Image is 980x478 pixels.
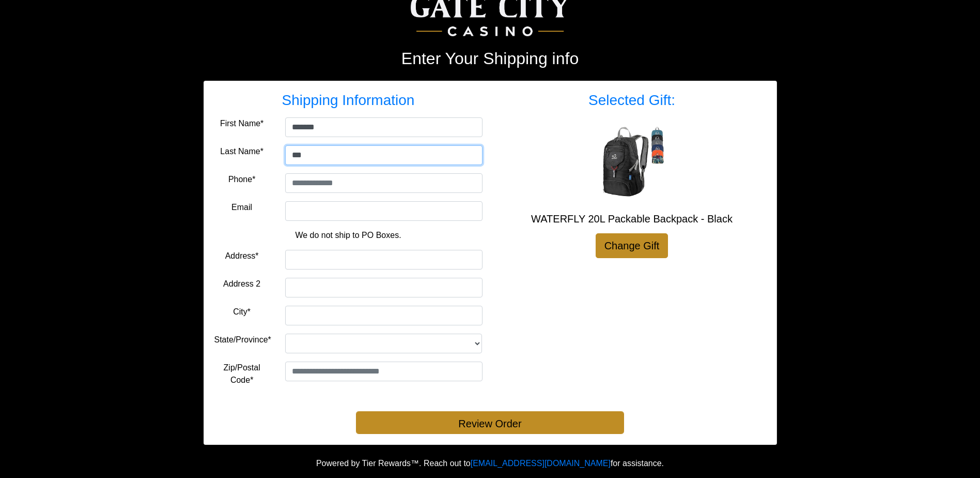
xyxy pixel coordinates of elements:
[225,250,259,262] label: Address*
[316,459,664,468] span: Powered by Tier Rewards™. Reach out to for assistance.
[220,145,263,158] label: Last Name*
[498,92,766,109] h3: Selected Gift:
[596,233,668,258] a: Change Gift
[233,306,251,318] label: City*
[222,229,475,242] p: We do not ship to PO Boxes.
[223,278,260,290] label: Address 2
[220,117,263,130] label: First Name*
[214,334,271,346] label: State/Province*
[471,459,611,468] a: [EMAIL_ADDRESS][DOMAIN_NAME]
[356,411,624,434] button: Review Order
[204,49,777,68] h2: Enter Your Shipping info
[498,213,766,225] h5: WATERFLY 20L Packable Backpack - Black
[590,122,673,204] img: WATERFLY 20L Packable Backpack - Black
[214,92,483,109] h3: Shipping Information
[228,173,256,186] label: Phone*
[214,362,270,386] label: Zip/Postal Code*
[231,201,252,214] label: Email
